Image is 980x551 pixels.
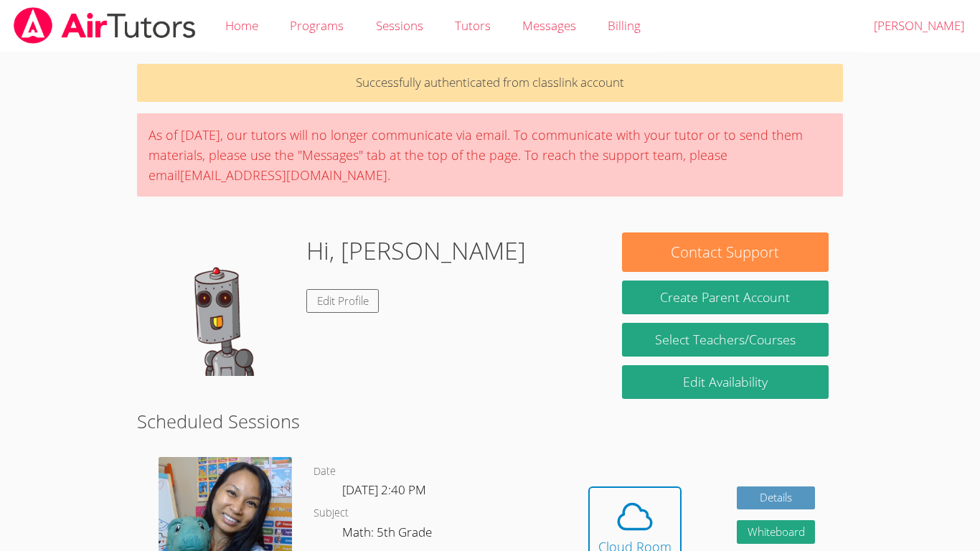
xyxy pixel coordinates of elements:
span: Messages [522,17,576,34]
h2: Scheduled Sessions [137,408,843,435]
div: As of [DATE], our tutors will no longer communicate via email. To communicate with your tutor or ... [137,113,843,197]
a: Edit Availability [622,365,829,399]
img: airtutors_banner-c4298cdbf04f3fff15de1276eac7730deb9818008684d7c2e4769d2f7ddbe033.png [12,7,197,44]
a: Select Teachers/Courses [622,323,829,357]
button: Create Parent Account [622,281,829,314]
img: default.png [151,232,295,376]
dt: Date [314,463,336,481]
p: Successfully authenticated from classlink account [137,64,843,102]
a: Edit Profile [306,289,380,313]
button: Whiteboard [737,520,816,544]
button: Contact Support [622,232,829,272]
dt: Subject [314,504,349,522]
dd: Math: 5th Grade [342,522,435,547]
h1: Hi, [PERSON_NAME] [306,232,526,269]
a: Details [737,486,816,510]
span: [DATE] 2:40 PM [342,481,426,498]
